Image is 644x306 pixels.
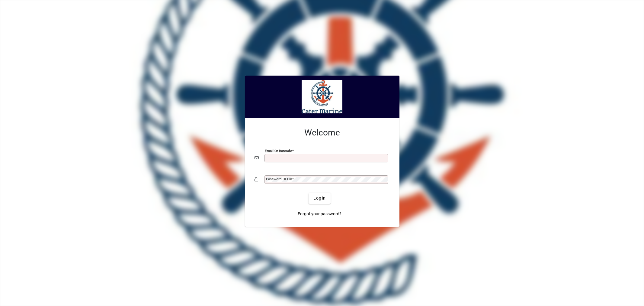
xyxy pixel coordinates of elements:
[255,128,390,138] h2: Welcome
[266,177,292,181] mat-label: Password or Pin
[295,209,344,220] a: Forgot your password?
[298,211,341,217] span: Forgot your password?
[265,148,292,153] mat-label: Email or Barcode
[309,193,331,204] button: Login
[313,195,326,201] span: Login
